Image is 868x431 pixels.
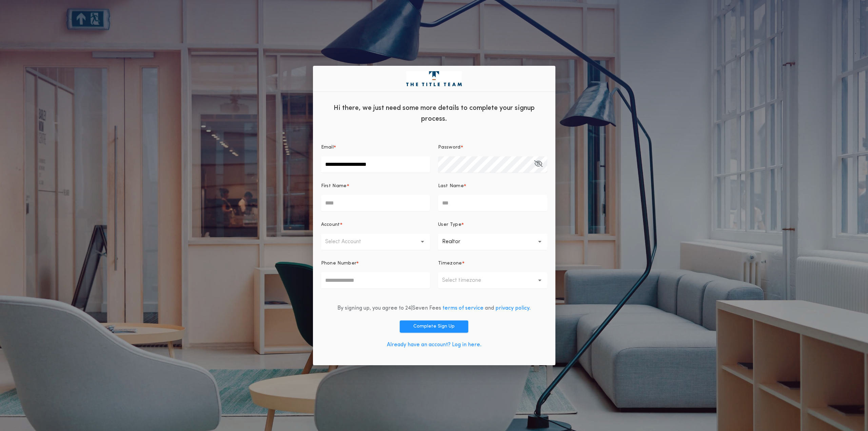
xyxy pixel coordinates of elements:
img: logo [406,71,462,86]
input: First Name* [321,195,430,211]
input: Password* [438,156,547,173]
button: Select timezone [438,272,547,289]
input: Last Name* [438,195,547,211]
a: Already have an account? Log in here. [387,342,481,348]
button: Password* [534,156,542,173]
button: Realtor [438,234,547,250]
a: terms of service [442,306,484,311]
p: Last Name [438,183,464,190]
button: Select Account [321,234,430,250]
p: Email [321,144,334,151]
p: Phone Number [321,260,357,267]
p: Password [438,144,461,151]
p: User Type [438,221,461,228]
input: Email* [321,156,430,173]
p: Timezone [438,260,462,267]
a: privacy policy. [495,306,531,311]
p: Select Account [325,238,372,246]
p: Realtor [442,238,471,246]
p: Select timezone [442,276,492,285]
p: First Name [321,183,347,190]
button: Complete Sign Up [400,320,468,333]
p: Account [321,221,340,228]
input: Phone Number* [321,272,430,289]
div: By signing up, you agree to 24|Seven Fees and [337,304,531,312]
div: Hi there, we just need some more details to complete your signup process. [313,97,555,128]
